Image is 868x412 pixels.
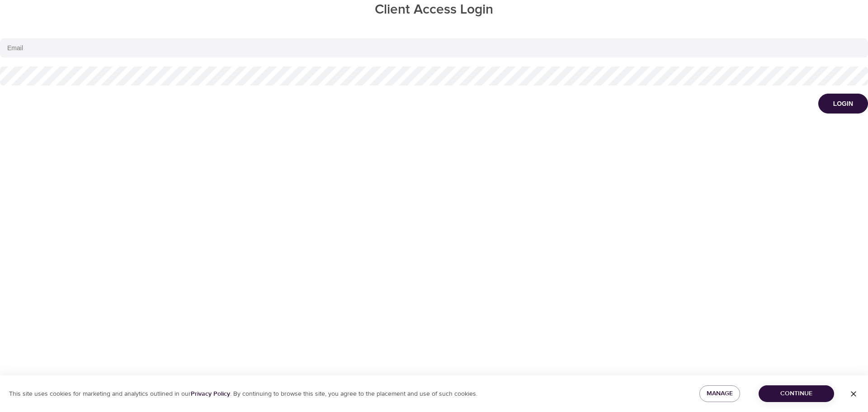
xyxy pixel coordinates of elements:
button: Login [818,94,868,114]
a: Privacy Policy [191,390,230,398]
button: Continue [759,385,834,402]
span: Continue [766,388,827,399]
span: Manage [707,388,733,399]
button: Manage [699,385,740,402]
div: Login [833,99,853,108]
